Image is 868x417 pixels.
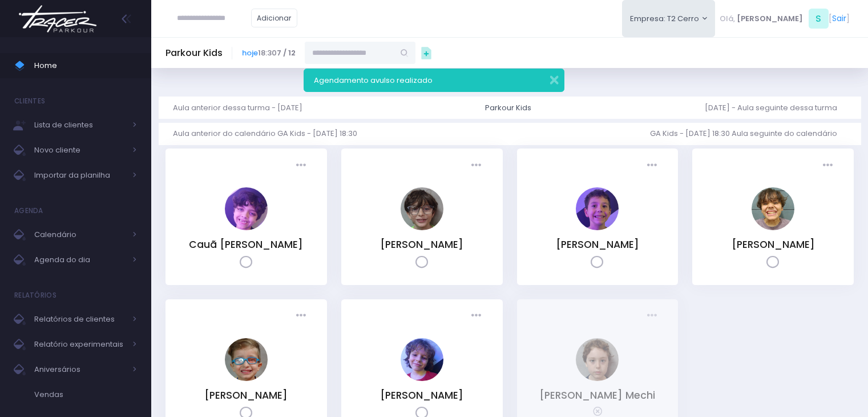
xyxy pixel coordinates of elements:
[225,338,268,381] img: Max Wainer
[173,123,366,145] a: Aula anterior do calendário GA Kids - [DATE] 18:30
[225,373,268,384] a: Max Wainer
[14,90,45,113] h4: Clientes
[539,388,655,402] a: [PERSON_NAME] Mechi
[242,47,296,59] span: 18:30
[809,9,829,29] span: S
[380,388,463,402] a: [PERSON_NAME]
[242,47,258,58] a: hoje
[34,58,137,73] span: Home
[14,199,43,222] h4: Agenda
[34,168,126,183] span: Importar da planilha
[705,97,846,119] a: [DATE] - Aula seguinte dessa turma
[576,373,619,384] a: Arthur Buranello Mechi
[34,143,126,158] span: Novo cliente
[314,75,433,86] span: Agendamento avulso realizado
[251,9,298,27] a: Adicionar
[576,338,619,381] img: Arthur Buranello Mechi
[14,284,56,307] h4: Relatórios
[34,252,126,267] span: Agenda do dia
[752,187,794,230] img: Julio Bolzani Rodrigues
[34,362,126,377] span: Aniversários
[165,47,223,59] h5: Parkour Kids
[720,13,735,25] span: Olá,
[401,222,443,233] a: Davi Fernandes Gadioli
[732,238,815,251] a: [PERSON_NAME]
[34,337,126,352] span: Relatório experimentais
[737,13,803,25] span: [PERSON_NAME]
[34,387,137,402] span: Vendas
[225,222,268,233] a: Cauã Chaves Silva Lima
[34,227,126,242] span: Calendário
[204,388,288,402] a: [PERSON_NAME]
[752,222,794,233] a: Julio Bolzani Rodrigues
[485,102,531,114] div: Parkour Kids
[832,13,846,25] a: Sair
[401,187,443,230] img: Davi Fernandes Gadioli
[650,123,846,145] a: GA Kids - [DATE] 18:30 Aula seguinte do calendário
[225,187,268,230] img: Cauã Chaves Silva Lima
[277,47,296,58] strong: 7 / 12
[380,238,463,251] a: [PERSON_NAME]
[576,222,619,233] a: Gael Machado
[189,238,303,251] a: Cauã [PERSON_NAME]
[401,373,443,384] a: Raul Bolzani
[556,238,639,251] a: [PERSON_NAME]
[576,187,619,230] img: Gael Machado
[34,312,126,327] span: Relatórios de clientes
[715,6,854,31] div: [ ]
[401,338,443,381] img: Raul Bolzani
[173,97,312,119] a: Aula anterior dessa turma - [DATE]
[34,118,126,133] span: Lista de clientes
